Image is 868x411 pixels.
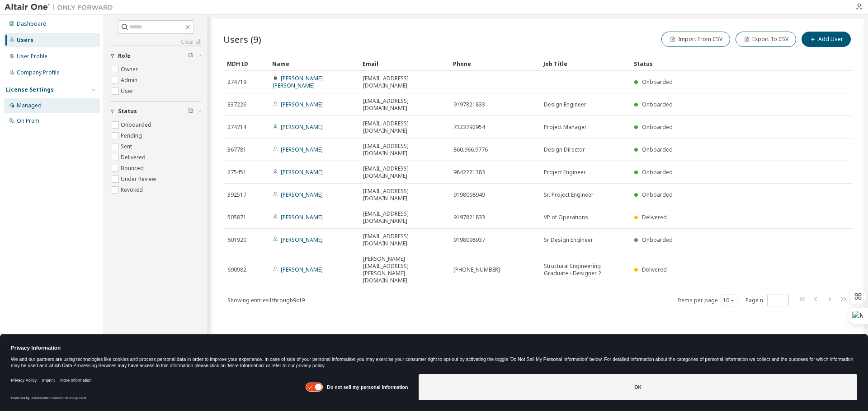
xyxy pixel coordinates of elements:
[745,295,789,306] span: Page n.
[543,56,627,71] div: Job Title
[363,56,446,71] div: Email
[17,102,42,109] div: Managed
[453,236,485,244] span: 9198098937
[273,74,323,89] a: [PERSON_NAME] [PERSON_NAME]
[118,52,131,60] span: Role
[17,20,47,28] div: Dashboard
[281,146,323,153] a: [PERSON_NAME]
[121,86,135,97] label: User
[544,101,586,108] span: Design Engineer
[17,69,60,76] div: Company Profile
[121,152,147,163] label: Delivered
[110,38,202,46] a: Clear all
[281,236,323,244] a: [PERSON_NAME]
[188,108,193,115] span: Clear filter
[121,75,139,86] label: Admin
[281,266,323,273] a: [PERSON_NAME]
[642,101,673,108] span: Onboarded
[281,213,323,221] a: [PERSON_NAME]
[110,46,202,66] button: Role
[544,191,594,199] span: Sr. Project Engineer
[642,236,673,244] span: Onboarded
[17,37,33,44] div: Users
[453,169,485,176] span: 9842221383
[642,78,673,86] span: Onboarded
[17,117,39,125] div: On Prem
[661,32,730,47] button: Import From CSV
[363,97,445,112] span: [EMAIL_ADDRESS][DOMAIN_NAME]
[272,56,355,71] div: Name
[453,56,536,71] div: Phone
[544,124,587,131] span: Project Manager
[5,3,118,12] img: Altair One
[223,33,261,46] span: Users (9)
[453,214,485,221] span: 9197821833
[227,169,246,176] span: 275451
[6,86,54,93] div: License Settings
[453,266,500,273] span: [PHONE_NUMBER]
[678,295,737,306] span: Items per page
[227,296,305,304] span: Showing entries 1 through 9 of 9
[227,266,246,273] span: 690982
[453,146,488,153] span: 860.966.9776
[281,168,323,176] a: [PERSON_NAME]
[642,123,673,131] span: Onboarded
[227,236,246,244] span: 601920
[453,124,485,131] span: 7323792954
[227,101,246,108] span: 337226
[736,32,796,47] button: Export To CSV
[363,165,445,180] span: [EMAIL_ADDRESS][DOMAIN_NAME]
[363,75,445,89] span: [EMAIL_ADDRESS][DOMAIN_NAME]
[118,108,137,115] span: Status
[281,191,323,199] a: [PERSON_NAME]
[363,120,445,134] span: [EMAIL_ADDRESS][DOMAIN_NAME]
[121,163,146,174] label: Bounced
[281,123,323,131] a: [PERSON_NAME]
[363,188,445,202] span: [EMAIL_ADDRESS][DOMAIN_NAME]
[281,101,323,108] a: [PERSON_NAME]
[544,169,586,176] span: Project Engineer
[642,213,667,221] span: Delivered
[121,141,134,152] label: Sent
[17,53,47,60] div: User Profile
[363,233,445,247] span: [EMAIL_ADDRESS][DOMAIN_NAME]
[453,191,485,199] span: 9198098949
[634,56,806,71] div: Status
[642,266,667,273] span: Delivered
[802,32,851,47] button: Add User
[544,146,585,153] span: Design Director
[453,101,485,108] span: 9197821833
[188,52,193,60] span: Clear filter
[227,191,246,199] span: 392517
[121,120,153,130] label: Onboarded
[227,124,246,131] span: 274714
[642,191,673,199] span: Onboarded
[227,146,246,153] span: 367781
[544,263,626,277] span: Structural Engineering Graduate - Designer 2
[363,143,445,157] span: [EMAIL_ADDRESS][DOMAIN_NAME]
[544,236,593,244] span: Sr Design Engineer
[363,255,445,284] span: [PERSON_NAME][EMAIL_ADDRESS][PERSON_NAME][DOMAIN_NAME]
[363,210,445,225] span: [EMAIL_ADDRESS][DOMAIN_NAME]
[121,185,145,195] label: Revoked
[110,102,202,121] button: Status
[642,168,673,176] span: Onboarded
[121,174,158,185] label: Under Review
[227,214,246,221] span: 505871
[544,214,588,221] span: VP of Operations
[723,297,735,304] button: 10
[227,79,246,86] span: 274719
[642,146,673,153] span: Onboarded
[227,56,265,71] div: MDH ID
[121,64,140,75] label: Owner
[121,130,144,141] label: Pending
